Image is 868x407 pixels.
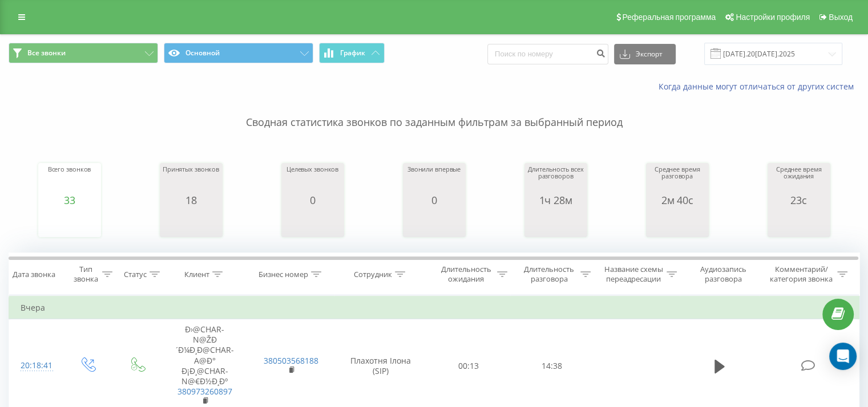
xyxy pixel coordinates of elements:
span: Все звонки [27,48,66,58]
span: Настройки профиля [736,13,810,22]
div: Статус [124,270,147,279]
div: Клиент [184,270,209,279]
td: Вчера [9,296,859,319]
div: Тип звонка [72,264,99,284]
div: Среднее время ожидания [770,166,827,194]
div: Звонили впервые [407,166,461,194]
div: Комментарий/категория звонка [768,264,834,284]
div: Бизнес номер [259,270,308,279]
div: 0 [407,194,461,206]
div: Длительность разговора [520,264,578,284]
span: График [340,49,365,57]
div: 23с [770,194,827,206]
div: Название схемы переадресации [604,264,664,284]
a: Когда данные могут отличаться от других систем [659,81,859,92]
button: График [319,43,385,63]
div: 0 [286,194,338,206]
div: 33 [48,194,91,206]
div: Целевых звонков [286,166,338,194]
div: Всего звонков [48,166,91,194]
div: Open Intercom Messenger [829,343,857,370]
div: Аудиозапись разговора [690,264,757,284]
span: Реферальная программа [622,13,716,22]
div: Длительность ожидания [438,264,495,284]
div: Среднее время разговора [649,166,706,194]
button: Все звонки [9,43,158,63]
input: Поиск по номеру [487,44,608,64]
p: Сводная статистика звонков по заданным фильтрам за выбранный период [9,92,859,130]
div: 18 [163,194,219,206]
span: Выход [829,13,853,22]
button: Экспорт [614,44,676,64]
div: Принятых звонков [163,166,219,194]
div: Длительность всех разговоров [527,166,584,194]
div: 1ч 28м [527,194,584,206]
div: 20:18:41 [21,355,51,377]
div: Сотрудник [354,270,392,279]
button: Основной [164,43,313,63]
div: 2м 40с [649,194,706,206]
a: 380973260897 [177,386,232,397]
div: Дата звонка [13,270,55,279]
a: 380503568188 [264,355,318,366]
